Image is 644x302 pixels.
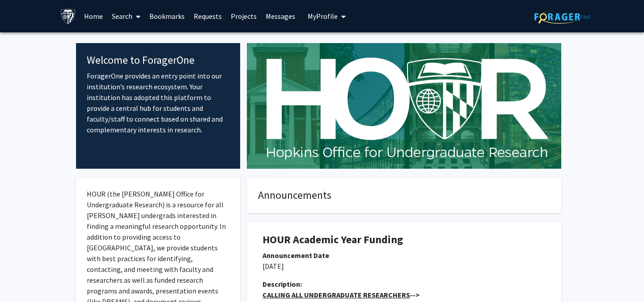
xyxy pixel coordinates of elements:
a: Messages [261,0,300,32]
div: Description: [263,279,546,289]
p: ForagerOne provides an entry point into our institution’s research ecosystem. Your institution ha... [87,70,229,135]
img: Johns Hopkins University Logo [60,9,76,24]
span: My Profile [308,12,338,21]
iframe: Chat [7,262,38,295]
a: Requests [189,0,226,32]
div: Announcement Date [263,250,546,261]
h4: Welcome to ForagerOne [87,54,229,67]
strong: --> [263,290,419,299]
u: CALLING ALL UNDERGRADUATE RESEARCHERS [263,290,410,299]
p: [DATE] [263,261,546,271]
a: Projects [226,0,261,32]
img: ForagerOne Logo [534,10,590,24]
a: Bookmarks [145,0,189,32]
img: Cover Image [247,43,561,169]
h4: Announcements [258,189,550,202]
a: Home [80,0,107,32]
a: Search [107,0,145,32]
h1: HOUR Academic Year Funding [263,233,546,246]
